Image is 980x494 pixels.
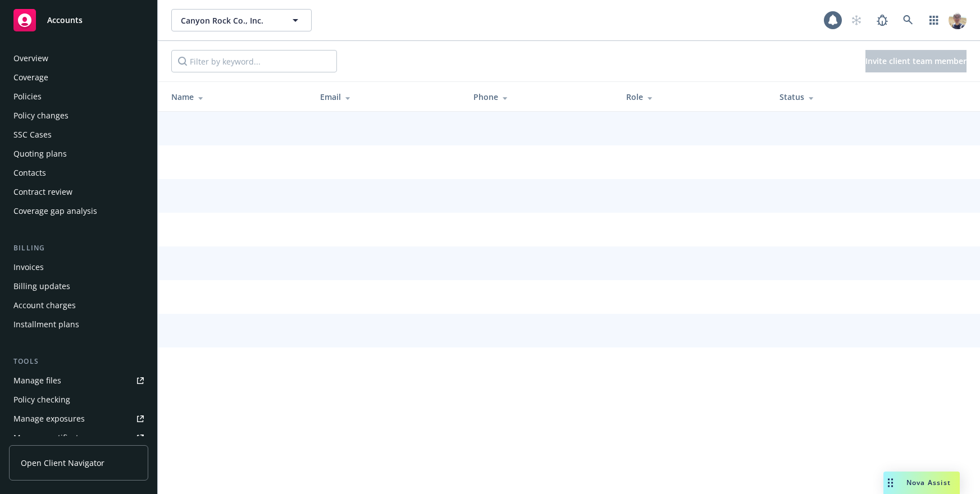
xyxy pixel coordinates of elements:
div: Quoting plans [13,145,67,163]
input: Filter by keyword... [171,50,337,72]
img: photo [949,11,967,29]
a: Coverage gap analysis [9,202,148,220]
a: SSC Cases [9,126,148,144]
a: Start snowing [845,9,868,31]
a: Manage files [9,372,148,390]
span: Accounts [47,16,83,25]
a: Installment plans [9,315,148,333]
div: Drag to move [883,472,897,494]
a: Policy changes [9,107,148,125]
a: Coverage [9,68,148,86]
a: Billing updates [9,277,148,295]
a: Switch app [923,9,945,31]
a: Quoting plans [9,145,148,163]
a: Contract review [9,183,148,201]
div: Billing [9,243,148,254]
a: Report a Bug [871,9,894,31]
div: Billing updates [13,277,70,295]
div: Manage certificates [13,429,87,447]
div: Coverage [13,68,48,86]
a: Overview [9,49,148,67]
a: Account charges [9,296,148,314]
div: Email [320,91,455,103]
div: Policy checking [13,391,70,409]
div: Status [780,91,915,103]
span: Canyon Rock Co., Inc. [181,15,278,26]
div: Role [626,91,762,103]
a: Accounts [9,4,148,36]
div: SSC Cases [13,126,52,144]
div: Phone [473,91,609,103]
a: Contacts [9,164,148,182]
div: Overview [13,49,48,67]
div: Policy changes [13,107,69,125]
div: Manage files [13,372,61,390]
div: Name [171,91,302,103]
span: Nova Assist [906,478,951,487]
div: Account charges [13,296,76,314]
div: Contacts [13,164,46,182]
a: Policies [9,88,148,106]
a: Search [897,9,919,31]
span: Open Client Navigator [21,457,104,469]
a: Invoices [9,258,148,276]
div: Manage exposures [13,410,85,428]
button: Nova Assist [883,472,960,494]
a: Manage certificates [9,429,148,447]
a: Manage exposures [9,410,148,428]
div: Invoices [13,258,44,276]
div: Installment plans [13,315,79,333]
div: Contract review [13,183,72,201]
button: Canyon Rock Co., Inc. [171,9,312,31]
a: Policy checking [9,391,148,409]
div: Coverage gap analysis [13,202,97,220]
span: Invite client team member [865,56,967,66]
button: Invite client team member [865,50,967,72]
div: Tools [9,356,148,367]
div: Policies [13,88,42,106]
